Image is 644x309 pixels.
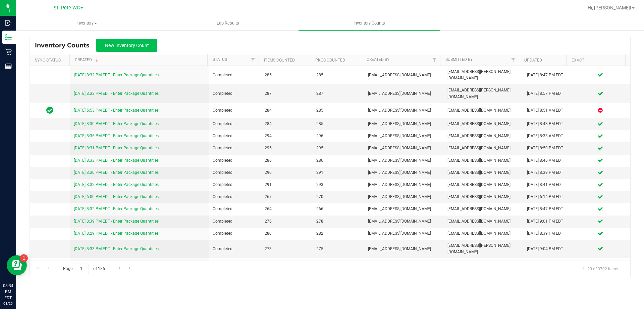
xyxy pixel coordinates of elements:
[368,182,439,188] span: [EMAIL_ADDRESS][DOMAIN_NAME]
[265,182,308,188] span: 291
[447,133,519,139] span: [EMAIL_ADDRESS][DOMAIN_NAME]
[368,121,439,127] span: [EMAIL_ADDRESS][DOMAIN_NAME]
[213,182,256,188] span: Completed
[368,145,439,151] span: [EMAIL_ADDRESS][DOMAIN_NAME]
[524,58,542,63] a: Updated
[35,42,96,49] span: Inventory Counts
[265,107,308,114] span: 284
[447,169,519,176] span: [EMAIL_ADDRESS][DOMAIN_NAME]
[248,54,259,66] a: Filter
[77,264,89,274] input: 1
[527,145,567,151] div: [DATE] 8:50 PM EDT
[74,73,159,77] a: [DATE] 8:32 PM EDT - Enter Package Quantities
[368,107,439,114] span: [EMAIL_ADDRESS][DOMAIN_NAME]
[447,218,519,225] span: [EMAIL_ADDRESS][DOMAIN_NAME]
[74,170,159,175] a: [DATE] 8:30 PM EDT - Enter Package Quantities
[527,182,567,188] div: [DATE] 8:41 AM EDT
[368,90,439,97] span: [EMAIL_ADDRESS][DOMAIN_NAME]
[265,157,308,164] span: 286
[3,283,13,301] p: 08:34 PM EDT
[368,72,439,78] span: [EMAIL_ADDRESS][DOMAIN_NAME]
[265,72,308,78] span: 285
[74,182,159,187] a: [DATE] 8:32 PM EDT - Enter Package Quantities
[527,246,567,252] div: [DATE] 9:04 PM EDT
[213,90,256,97] span: Completed
[527,72,567,78] div: [DATE] 8:47 PM EDT
[265,246,308,252] span: 273
[5,20,12,26] inline-svg: Inbound
[447,121,519,127] span: [EMAIL_ADDRESS][DOMAIN_NAME]
[265,230,308,237] span: 280
[316,133,360,139] span: 296
[16,16,157,30] a: Inventory
[265,121,308,127] span: 284
[74,246,159,251] a: [DATE] 8:33 PM EDT - Enter Package Quantities
[527,169,567,176] div: [DATE] 8:39 PM EDT
[74,108,159,113] a: [DATE] 5:53 PM EDT - Enter Package Quantities
[316,194,360,200] span: 270
[125,264,135,273] a: Go to the last page
[5,63,12,70] inline-svg: Reports
[265,169,308,176] span: 290
[264,58,295,63] a: Items Counted
[7,255,27,275] iframe: Resource center
[75,57,100,62] a: Created
[447,194,519,200] span: [EMAIL_ADDRESS][DOMAIN_NAME]
[213,157,256,164] span: Completed
[208,20,248,26] span: Lab Results
[213,57,227,62] a: Status
[527,230,567,237] div: [DATE] 8:39 PM EDT
[527,107,567,114] div: [DATE] 8:51 AM EDT
[447,182,519,188] span: [EMAIL_ADDRESS][DOMAIN_NAME]
[5,48,12,55] inline-svg: Retail
[527,206,567,212] div: [DATE] 8:47 PM EDT
[213,145,256,151] span: Completed
[96,39,157,52] button: New Inventory Count
[213,206,256,212] span: Completed
[527,90,567,97] div: [DATE] 8:57 PM EDT
[447,242,519,255] span: [EMAIL_ADDRESS][PERSON_NAME][DOMAIN_NAME]
[316,90,360,97] span: 287
[16,20,157,26] span: Inventory
[74,231,159,236] a: [DATE] 8:29 PM EDT - Enter Package Quantities
[105,43,149,48] span: New Inventory Count
[213,169,256,176] span: Completed
[429,54,440,66] a: Filter
[74,133,159,138] a: [DATE] 8:36 PM EDT - Enter Package Quantities
[368,218,439,225] span: [EMAIL_ADDRESS][DOMAIN_NAME]
[265,90,308,97] span: 287
[316,169,360,176] span: 291
[265,218,308,225] span: 276
[566,54,625,66] th: Exact
[74,206,159,211] a: [DATE] 8:32 PM EDT - Enter Package Quantities
[447,87,519,100] span: [EMAIL_ADDRESS][PERSON_NAME][DOMAIN_NAME]
[316,246,360,252] span: 275
[20,254,28,262] iframe: Resource center unread badge
[213,121,256,127] span: Completed
[316,72,360,78] span: 285
[213,230,256,237] span: Completed
[316,182,360,188] span: 293
[213,133,256,139] span: Completed
[368,157,439,164] span: [EMAIL_ADDRESS][DOMAIN_NAME]
[57,264,110,274] span: Page of 186
[367,57,389,62] a: Created By
[74,121,159,126] a: [DATE] 8:30 PM EDT - Enter Package Quantities
[74,219,159,224] a: [DATE] 8:39 PM EDT - Enter Package Quantities
[115,264,124,273] a: Go to the next page
[368,206,439,212] span: [EMAIL_ADDRESS][DOMAIN_NAME]
[74,158,159,163] a: [DATE] 8:33 PM EDT - Enter Package Quantities
[213,218,256,225] span: Completed
[577,264,624,274] span: 1 - 20 of 3702 items
[315,58,345,63] a: Pkgs Counted
[344,20,394,26] span: Inventory Counts
[54,5,80,11] span: St. Pete WC
[527,194,567,200] div: [DATE] 6:14 PM EDT
[265,145,308,151] span: 295
[316,206,360,212] span: 266
[527,121,567,127] div: [DATE] 8:43 PM EDT
[316,107,360,114] span: 285
[316,121,360,127] span: 285
[368,230,439,237] span: [EMAIL_ADDRESS][DOMAIN_NAME]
